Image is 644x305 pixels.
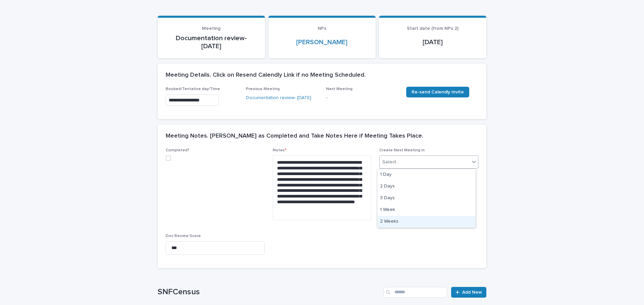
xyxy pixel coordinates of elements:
[326,94,398,101] p: -
[383,287,447,298] input: Search
[377,169,476,181] div: 1 Day
[377,216,476,228] div: 2 Weeks
[377,204,476,216] div: 1 Week
[318,26,326,31] span: NPs
[166,87,220,91] span: Booked/Tentative day/Time
[246,94,311,101] a: Documentation review- [DATE]
[377,181,476,193] div: 2 Days
[296,38,347,46] a: [PERSON_NAME]
[407,26,459,31] span: Start date (from NPs 2)
[412,90,464,94] span: Re-send Calendly Invite
[158,287,381,297] h1: SNFCensus
[406,87,469,97] a: Re-send Calendly Invite
[202,26,220,31] span: Meeting
[166,148,190,152] span: Completed?
[377,193,476,204] div: 3 Days
[387,38,478,46] p: [DATE]
[166,234,201,238] span: Doc Review Score
[326,87,353,91] span: Next Meeting
[166,72,366,79] h2: Meeting Details. Click on Resend Calendly Link if no Meeting Scheduled.
[451,287,486,298] a: Add New
[379,148,425,152] span: Create Next Meeting in
[166,133,423,140] h2: Meeting Notes. [PERSON_NAME] as Completed and Take Notes Here if Meeting Takes Place.
[246,87,280,91] span: Previous Meeting
[382,159,399,166] div: Select...
[462,290,482,295] span: Add New
[166,34,257,50] p: Documentation review- [DATE]
[273,148,286,152] span: Notes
